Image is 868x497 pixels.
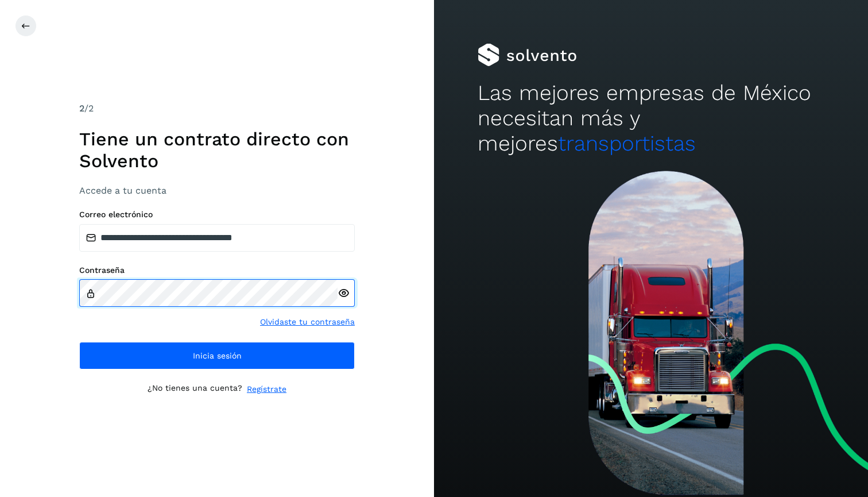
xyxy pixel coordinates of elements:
h2: Las mejores empresas de México necesitan más y mejores [478,80,825,157]
a: Regístrate [247,383,286,395]
label: Contraseña [79,265,355,275]
span: transportistas [558,131,696,156]
div: /2 [79,102,355,115]
h3: Accede a tu cuenta [79,185,355,196]
h1: Tiene un contrato directo con Solvento [79,128,355,172]
a: Olvidaste tu contraseña [260,316,355,328]
label: Correo electrónico [79,210,355,219]
button: Inicia sesión [79,342,355,369]
span: Inicia sesión [193,352,242,360]
span: 2 [79,103,84,114]
p: ¿No tienes una cuenta? [148,383,242,395]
